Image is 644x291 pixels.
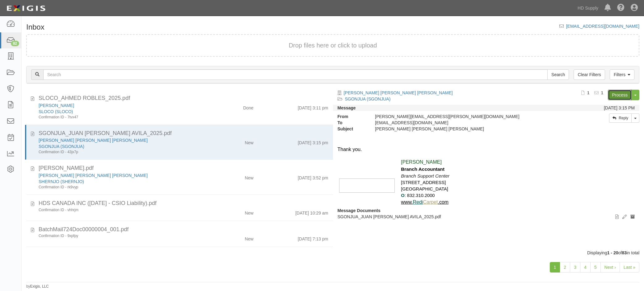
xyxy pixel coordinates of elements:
div: JUAN ALBERTO GONZALEZ AVILA [370,126,558,132]
a: SLOCO (SLOCO) [39,109,73,114]
a: Exigis, LLC [30,284,49,289]
h1: Inbox [26,23,44,31]
div: New [245,172,254,181]
strong: To [333,120,371,126]
a: SGONJUA (SGONJUA) [345,96,391,101]
a: Carpet [423,199,438,205]
div: JUAN ALBERTO GONZALEZ AVILA [39,137,204,143]
div: Done [243,102,253,111]
a: 1 [550,262,560,273]
div: AHMED ROBLES [39,102,204,109]
div: [DATE] 3:15 pm [298,137,328,146]
i: Archive document [630,215,635,219]
div: [DATE] 3:52 pm [298,172,328,181]
input: Search [547,69,569,80]
button: Drop files here or click to upload [289,41,377,50]
strong: Message [338,105,356,110]
div: [DATE] 10:29 am [295,207,328,216]
b: 1 [601,90,604,95]
div: [DATE] 3:11 pm [298,102,328,111]
div: [DATE] 3:15 PM [604,105,635,111]
a: 3 [570,262,580,273]
a: Last » [620,262,639,273]
a: .com [438,199,448,205]
b: Branch Accountant [401,166,444,172]
input: Search [43,69,548,80]
a: Redi [413,199,423,205]
div: SLOCO (SLOCO) [39,109,204,115]
strong: From [333,113,371,120]
a: [PERSON_NAME] [39,103,74,108]
div: New [245,207,254,216]
div: Confirmation ID - 43jx7p [39,150,204,155]
strong: Message Documents [338,208,381,213]
a: 2 [560,262,570,273]
div: JORGE ALEJANDRO HERNANDEZ CARDONA [39,172,204,178]
a: 4 [580,262,591,273]
i: Help Center - Complianz [617,4,625,12]
p: SGONJUA_JUAN [PERSON_NAME] AVILA_2025.pdf [338,214,635,220]
a: HD Supply [575,2,601,14]
span: [PERSON_NAME] [401,159,442,165]
a: Process [608,90,632,100]
a: [PERSON_NAME] [PERSON_NAME] [PERSON_NAME] [344,90,453,95]
a: Next › [600,262,620,273]
a: [PERSON_NAME] [PERSON_NAME] [PERSON_NAME] [39,173,148,178]
b: 1 [587,90,590,95]
div: SGONJUA (SGONJUA) [39,143,204,150]
div: Confirmation ID - rk9vyp [39,185,204,190]
div: Confirmation ID - 9xpfpy [39,233,204,239]
a: www. [401,199,413,205]
strong: Subject [333,126,371,132]
div: New [245,233,254,242]
a: SGONJUA (SGONJUA) [39,144,84,149]
a: Reply [609,113,632,123]
div: BatchMail724Doc00000004_001.pdf [39,226,328,234]
span: [GEOGRAPHIC_DATA] [401,186,448,191]
div: [PERSON_NAME][EMAIL_ADDRESS][PERSON_NAME][DOMAIN_NAME] [370,113,558,120]
div: [DATE] 7:13 pm [298,233,328,242]
div: Thank you. [338,146,635,153]
div: Displaying of in total [22,250,644,256]
a: SHERNJO (SHERNJO) [39,179,84,184]
a: [EMAIL_ADDRESS][DOMAIN_NAME] [566,24,639,29]
div: HDS CANADA INC (7-16-2025 - CSIO Liability).pdf [39,199,328,207]
span: : 832.310.2000 [405,193,435,198]
div: New [245,137,254,146]
b: 83 [622,250,627,255]
a: [PERSON_NAME] [PERSON_NAME] [PERSON_NAME] [39,138,148,143]
a: Filters [610,69,634,80]
a: 5 [590,262,601,273]
img: logo-5460c22ac91f19d4615b14bd174203de0afe785f0fc80cf4dbbc73dc1793850b.png [5,3,47,14]
div: agreement-ymecnp@hdsupply.complianz.com [370,120,558,126]
div: SHERNJO (SHERNJO) [39,178,204,185]
i: Edit document [622,215,627,219]
b: O [401,193,404,198]
div: Confirmation ID - 7tvx47 [39,115,204,120]
div: Luis Henandez.pdf [39,164,328,172]
div: 82 [11,41,19,46]
i: View [615,215,619,219]
small: by [26,284,49,289]
div: SLOCO_AHMED ROBLES_2025.pdf [39,94,328,102]
a: Clear Filters [574,69,605,80]
div: SGONJUA_JUAN ALBERTO GONZALEZ AVILA_2025.pdf [39,129,328,137]
i: Branch Support Center [401,173,449,178]
div: Confirmation ID - vhhrjm [39,207,204,213]
span: [STREET_ADDRESS] [401,180,446,185]
b: 1 - 20 [607,250,618,255]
